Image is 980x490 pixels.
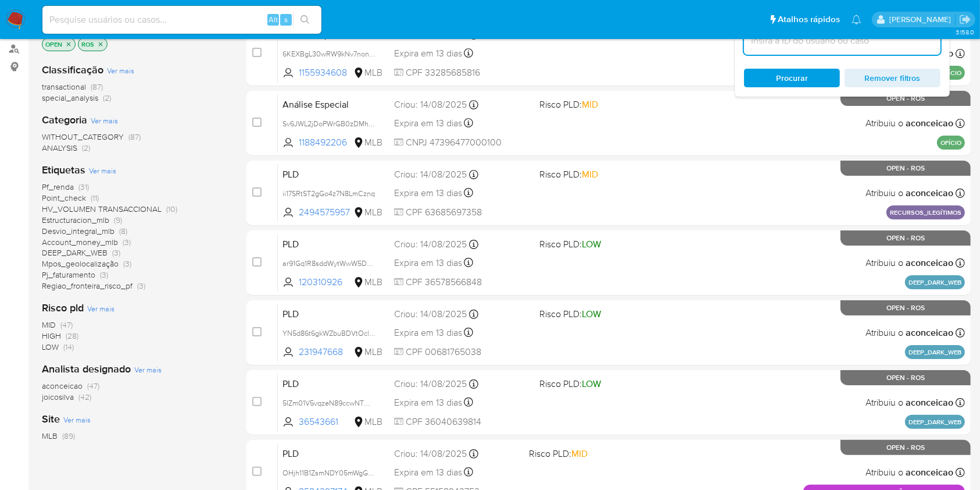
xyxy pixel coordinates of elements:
[293,12,317,28] button: search-icon
[889,14,955,25] p: ana.conceicao@mercadolivre.com
[284,14,288,25] span: s
[778,13,840,26] span: Atalhos rápidos
[269,14,278,25] span: Alt
[42,12,321,27] input: Pesquise usuários ou casos...
[959,13,971,26] a: Sair
[852,15,861,24] a: Notificações
[956,27,974,37] span: 3.158.0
